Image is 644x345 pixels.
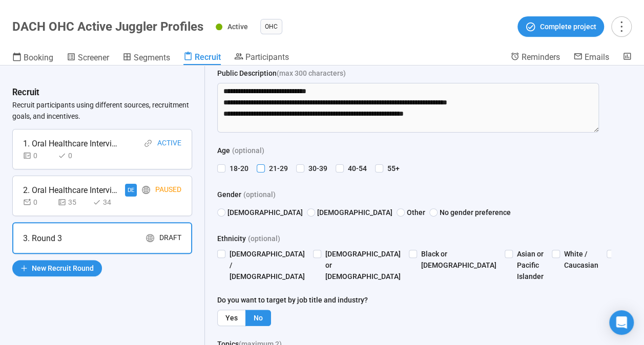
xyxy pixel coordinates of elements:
[540,21,596,32] span: Complete project
[243,189,276,200] span: (optional)
[134,53,170,62] span: Segments
[217,294,368,306] label: Do you want to target by job title and industry?
[265,21,278,32] span: OHC
[405,207,425,218] span: Other
[12,99,192,122] p: Recruit participants using different sources, recruitment goals, and incentives.
[217,145,264,156] label: Age
[315,207,392,218] span: [DEMOGRAPHIC_DATA]
[67,52,109,65] a: Screener
[232,145,264,156] span: (optional)
[217,189,276,200] label: Gender
[142,186,150,194] span: global
[20,265,28,272] span: plus
[265,163,292,174] span: 21-29
[23,197,54,208] div: 0
[344,163,371,174] span: 40-54
[510,52,560,64] a: Reminders
[225,314,238,322] span: Yes
[225,248,309,282] span: [DEMOGRAPHIC_DATA] / [DEMOGRAPHIC_DATA]
[277,68,346,79] span: (max 300 characters)
[93,197,123,208] div: 34
[195,52,221,62] span: Recruit
[23,232,62,245] div: 3. Round 3
[254,314,263,322] span: No
[614,19,628,33] span: more
[122,52,170,65] a: Segments
[573,52,609,64] a: Emails
[245,52,289,62] span: Participants
[159,232,181,245] div: Draft
[217,68,346,79] div: Public Description
[125,184,137,197] div: DE
[225,163,253,174] span: 18-20
[12,19,203,34] h1: DACH OHC Active Juggler Profiles
[321,248,405,282] span: [DEMOGRAPHIC_DATA] or [DEMOGRAPHIC_DATA]
[611,16,632,37] button: more
[23,150,54,161] div: 0
[12,260,102,276] button: plusNew Recruit Round
[58,197,89,208] div: 35
[157,137,181,150] div: Active
[438,207,511,218] span: No gender preference
[144,139,152,147] span: link
[517,16,604,37] button: Complete project
[12,52,53,65] a: Booking
[58,150,89,161] div: 0
[304,163,331,174] span: 30-39
[78,53,109,62] span: Screener
[248,233,280,244] span: (optional)
[560,248,603,271] span: White / Caucasian
[183,52,221,65] a: Recruit
[383,163,404,174] span: 55+
[585,52,609,62] span: Emails
[513,248,548,282] span: Asian or Pacific Islander
[32,263,94,274] span: New Recruit Round
[217,233,280,244] label: Ethnicity
[234,52,289,64] a: Participants
[23,184,120,197] div: 2. Oral Healthcare Interviews
[522,52,560,62] span: Reminders
[24,53,53,62] span: Booking
[609,310,634,335] div: Open Intercom Messenger
[12,86,39,99] h3: Recruit
[23,137,120,150] div: 1. Oral Healthcare Interviews
[225,207,303,218] span: [DEMOGRAPHIC_DATA]
[417,248,501,271] span: Black or [DEMOGRAPHIC_DATA]
[227,23,248,31] span: Active
[155,184,181,197] div: Paused
[146,234,154,242] span: global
